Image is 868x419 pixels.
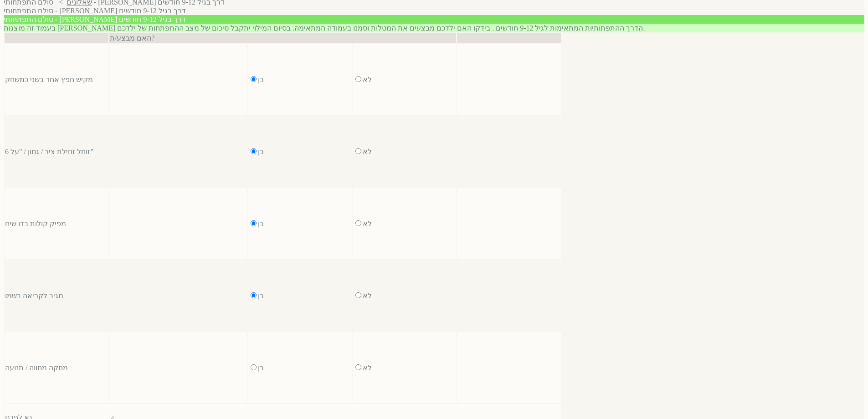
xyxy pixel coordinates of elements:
[363,364,372,372] label: לא
[4,24,864,32] div: בעמוד זה מוצגות [PERSON_NAME] הדרך ההתפתותיות המתאימות לגיל 9-12 חודשים . בידקו האם ילדכם מבצעים ...
[258,292,263,300] label: כן
[5,260,108,331] td: מגיב לקריאה בשמו
[363,148,372,155] label: לא
[5,116,108,187] td: זוחל זחילת ציר / גחון / "על 6"
[258,76,263,83] label: כן
[363,292,372,300] label: לא
[363,220,372,228] label: לא
[258,364,263,372] label: כן
[5,44,108,115] td: מקיש חפץ אחד בשני כמשחק
[5,332,108,403] td: מחקה מחווה / תנועה
[258,220,263,228] label: כן
[4,15,864,24] div: סולם התפתחותי - [PERSON_NAME] דרך בגיל 9-12 חודשים
[4,6,864,15] div: סולם התפתחותי - [PERSON_NAME] דרך בגיל 9-12 חודשים
[363,76,372,83] label: לא
[258,148,263,155] label: כן
[109,33,457,43] td: האם מבצע/ת?
[5,188,108,259] td: מפיק קולות בדו שיח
